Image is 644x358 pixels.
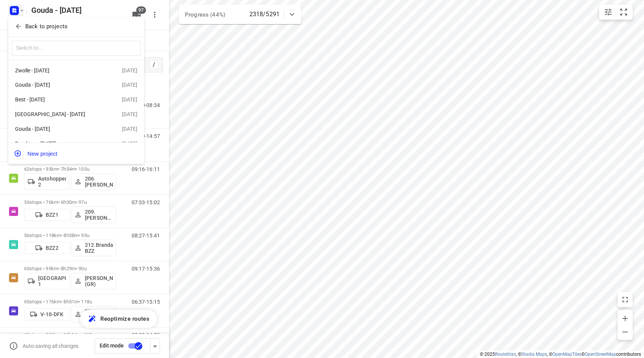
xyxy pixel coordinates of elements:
div: Best - [DATE] [15,96,102,103]
button: Back to projects [12,20,141,33]
div: Drachten - [DATE][DATE] [8,136,144,151]
div: [GEOGRAPHIC_DATA] - [DATE] [15,111,102,117]
div: Gouda - [DATE] [15,82,102,88]
button: New project [8,146,144,161]
div: [DATE] [122,111,137,117]
p: Back to projects [25,22,68,31]
div: Drachten - [DATE] [15,141,102,147]
div: Zwolle - [DATE] [15,67,102,73]
div: [DATE] [122,67,137,73]
div: Best - [DATE][DATE] [8,92,144,107]
div: [DATE] [122,82,137,88]
div: Gouda - [DATE] [15,126,102,132]
div: Gouda - [DATE][DATE] [8,78,144,92]
div: Gouda - [DATE][DATE] [8,122,144,136]
div: Zwolle - [DATE][DATE] [8,63,144,78]
input: Switch to... [12,41,141,56]
div: [DATE] [122,126,137,132]
div: [DATE] [122,96,137,103]
div: [DATE] [122,141,137,147]
div: [GEOGRAPHIC_DATA] - [DATE][DATE] [8,107,144,122]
